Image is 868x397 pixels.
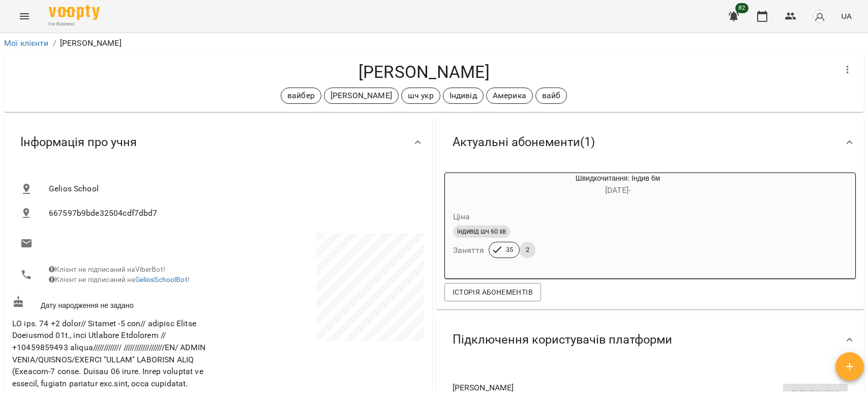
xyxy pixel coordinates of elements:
[493,90,526,102] p: Америка
[542,90,561,102] p: вайб
[287,90,315,102] p: вайбер
[450,90,477,102] p: Індивід
[49,265,165,273] span: Клієнт не підписаний на ViberBot!
[453,210,470,224] h6: Ціна
[535,88,567,104] div: вайб
[4,116,432,168] div: Інформація про учня
[735,3,749,13] span: 82
[331,90,392,102] p: [PERSON_NAME]
[49,183,416,195] span: Gelios School
[605,185,631,195] span: [DATE] -
[453,134,595,150] span: Актуальні абонементи ( 1 )
[135,275,188,283] a: GeliosSchoolBot
[500,245,519,254] span: 35
[12,62,835,82] h4: [PERSON_NAME]
[49,207,416,219] span: 667597b9bde32504cdf7dbd7
[494,173,742,197] div: Швидкочитання: Індив 6м
[453,332,672,348] span: Підключення користувачів платформи
[53,37,56,49] li: /
[453,227,510,236] span: індивід шч 60 хв
[837,7,856,25] button: UA
[436,314,864,366] div: Підключення користувачів платформи
[401,88,440,104] div: шч укр
[813,9,827,23] img: avatar_s.png
[445,173,494,197] div: Швидкочитання: Індив 6м
[4,38,49,48] a: Мої клієнти
[486,88,533,104] div: Америка
[436,116,864,168] div: Актуальні абонементи(1)
[49,275,190,283] span: Клієнт не підписаний на !
[453,286,533,298] span: Історія абонементів
[281,88,321,104] div: вайбер
[10,294,218,313] div: Дату народження не задано
[445,173,742,270] button: Швидкочитання: Індив 6м[DATE]- Цінаіндивід шч 60 хвЗаняття352
[453,382,832,394] span: [PERSON_NAME]
[444,283,541,301] button: Історія абонементів
[20,134,137,150] span: Інформація про учня
[408,90,434,102] p: шч укр
[443,88,484,104] div: Індивід
[324,88,399,104] div: [PERSON_NAME]
[453,243,485,258] h6: Заняття
[49,21,100,27] span: For Business
[4,37,864,49] nav: breadcrumb
[841,11,852,21] span: UA
[12,4,37,29] button: Menu
[49,5,100,20] img: Voopty Logo
[60,37,122,49] p: [PERSON_NAME]
[520,245,535,254] span: 2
